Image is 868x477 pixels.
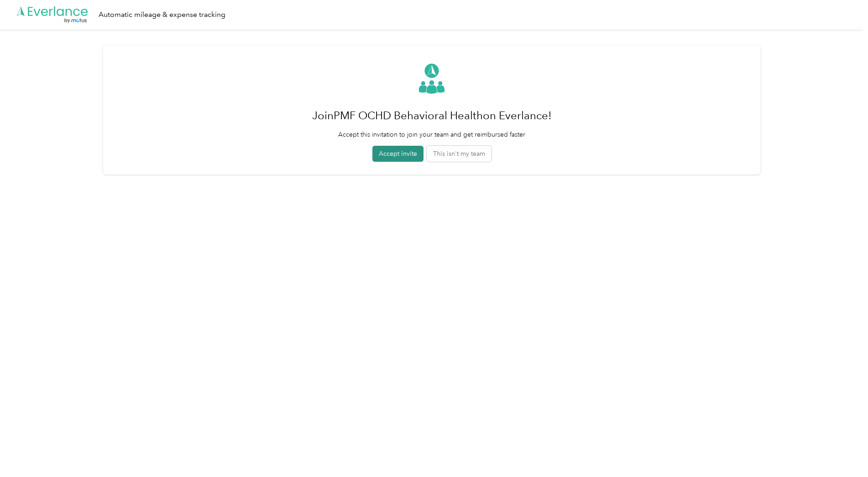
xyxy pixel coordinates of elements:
button: This isn't my team [427,146,492,162]
div: Automatic mileage & expense tracking [99,9,225,21]
button: Accept invite [372,146,424,162]
p: Accept this invitation to join your team and get reimbursed faster [312,130,552,139]
iframe: Everlance-gr Chat Button Frame [817,426,868,477]
h1: Join PMF OCHD Behavioral Health on Everlance! [312,105,552,127]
